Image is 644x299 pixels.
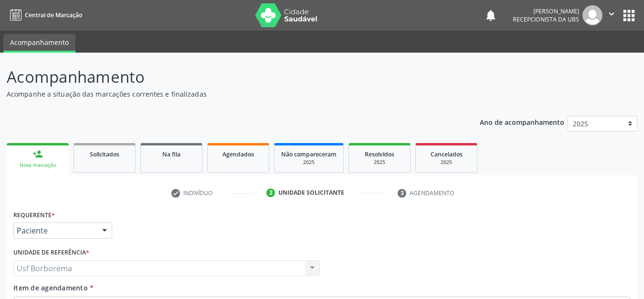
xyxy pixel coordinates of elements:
[602,5,621,25] button: 
[7,7,82,23] a: Central de Marcação
[13,245,89,260] label: Unidade de referência
[32,149,43,159] div: person_add
[13,208,55,222] label: Requerente
[365,150,394,158] span: Resolvidos
[281,150,337,158] span: Não compareceram
[13,283,88,292] span: Item de agendamento
[266,188,275,197] div: 2
[431,150,463,158] span: Cancelados
[281,159,337,166] div: 2025
[422,159,470,166] div: 2025
[513,15,579,23] span: Recepcionista da UBS
[17,226,93,235] span: Paciente
[278,188,344,197] div: Unidade solicitante
[7,89,448,99] p: Acompanhe a situação das marcações correntes e finalizadas
[513,7,579,15] div: [PERSON_NAME]
[13,162,62,169] div: Nova marcação
[484,9,497,22] button: notifications
[606,9,617,19] i: 
[162,150,180,158] span: Na fila
[356,159,403,166] div: 2025
[90,150,119,158] span: Solicitados
[582,5,602,25] img: img
[621,7,637,24] button: apps
[222,150,254,158] span: Agendados
[3,34,75,53] a: Acompanhamento
[25,11,82,19] span: Central de Marcação
[480,116,564,128] p: Ano de acompanhamento
[7,65,448,89] p: Acompanhamento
